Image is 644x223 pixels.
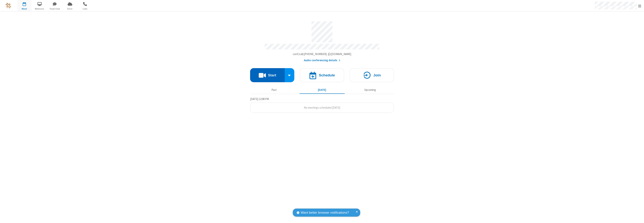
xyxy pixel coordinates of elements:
button: Join [350,68,394,82]
span: Copy my meeting room link [293,52,351,56]
section: Today's Meetings [250,97,394,113]
span: [DATE] 12:08 PM [250,97,269,101]
h4: Join [373,73,381,77]
button: Audio conferencing details [304,58,340,63]
button: Start [250,68,285,82]
span: Meet [17,7,31,10]
span: Want better browser notifications? [301,210,349,215]
img: QA Selenium DO NOT DELETE OR CHANGE [6,3,11,8]
div: Start conference options [285,68,294,82]
button: Schedule [300,68,344,82]
span: Drive [63,7,77,10]
span: Webinars [33,7,47,10]
button: Copy my meeting room linkCopy my meeting room link [293,52,351,56]
button: Upcoming [347,86,393,93]
h4: Schedule [319,73,335,77]
button: Past [252,86,297,93]
button: [DATE] [300,86,345,93]
h4: Start [268,73,276,77]
span: No meetings scheduled [DATE] [304,106,340,109]
span: Team Chat [48,7,62,10]
span: Calls [78,7,92,10]
section: Account details [250,19,394,63]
